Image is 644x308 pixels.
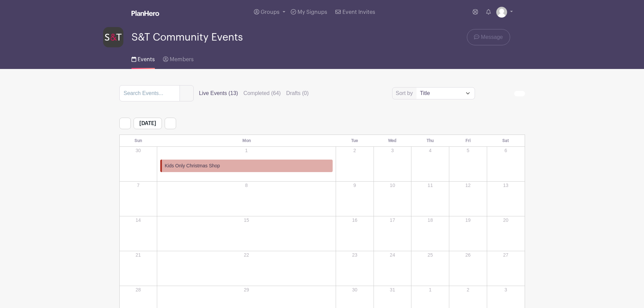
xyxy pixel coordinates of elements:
p: 29 [158,286,335,293]
input: Search Events... [119,85,180,101]
span: Events [138,57,155,62]
p: 25 [412,252,449,259]
th: Fri [449,135,487,147]
a: Events [132,47,155,69]
label: Drafts (0) [286,89,309,97]
p: 11 [412,182,449,189]
p: 9 [336,182,373,189]
a: Members [163,47,194,69]
p: 24 [374,252,411,259]
p: 8 [158,182,335,189]
img: s-and-t-logo-planhero.png [103,27,123,47]
p: 23 [336,252,373,259]
p: 20 [487,217,524,224]
th: Wed [374,135,411,147]
label: Live Events (13) [199,89,238,97]
p: 26 [450,252,486,259]
p: 17 [374,217,411,224]
span: Groups [261,9,280,15]
p: 7 [120,182,157,189]
div: order and view [491,91,525,96]
p: 30 [120,147,157,154]
p: 1 [412,286,449,293]
span: Message [481,33,503,41]
p: 2 [336,147,373,154]
p: 27 [487,252,524,259]
img: default-ce2991bfa6775e67f084385cd625a349d9dcbb7a52a09fb2fda1e96e2d18dcdb.png [496,7,507,18]
img: logo_white-6c42ec7e38ccf1d336a20a19083b03d10ae64f83f12c07503d8b9e83406b4c7d.svg [132,10,159,16]
th: Sun [119,135,157,147]
div: filters [199,89,314,97]
a: Kids Only Christmas Shop [160,160,333,172]
p: 21 [120,252,157,259]
p: 6 [487,147,524,154]
p: 31 [374,286,411,293]
p: 4 [412,147,449,154]
p: 1 [158,147,335,154]
p: 5 [450,147,486,154]
span: [DATE] [134,118,162,129]
span: S&T Community Events [132,32,243,43]
p: 18 [412,217,449,224]
p: 2 [450,286,486,293]
p: 16 [336,217,373,224]
p: 3 [487,286,524,293]
th: Tue [336,135,374,147]
p: 28 [120,286,157,293]
th: Thu [411,135,449,147]
label: Sort by [396,89,415,97]
th: Sat [487,135,525,147]
p: 19 [450,217,486,224]
span: Event Invites [342,9,375,15]
p: 13 [487,182,524,189]
th: Mon [157,135,336,147]
p: 10 [374,182,411,189]
label: Completed (64) [243,89,281,97]
p: 15 [158,217,335,224]
span: Kids Only Christmas Shop [165,162,220,169]
p: 30 [336,286,373,293]
p: 22 [158,252,335,259]
p: 12 [450,182,486,189]
span: Members [170,57,194,62]
span: My Signups [297,9,327,15]
a: Message [467,29,510,45]
p: 3 [374,147,411,154]
p: 14 [120,217,157,224]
